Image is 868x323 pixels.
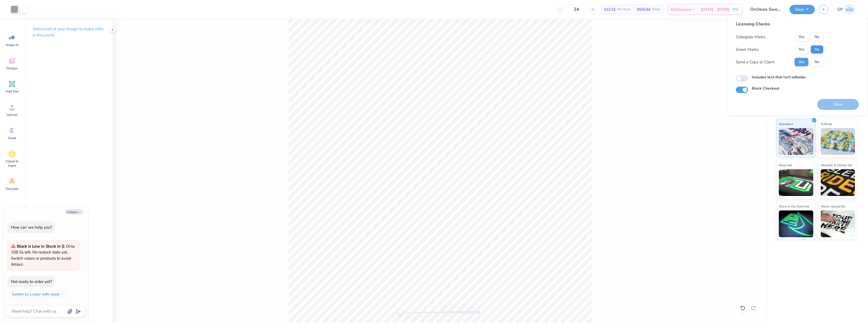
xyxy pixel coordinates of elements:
img: Standard [779,128,813,155]
label: Block Checkout [752,86,779,91]
span: GP [837,6,843,13]
span: $555.84 [637,7,650,12]
button: Collapse [65,209,83,215]
span: Free [733,7,738,11]
div: How can we help you? [11,225,52,230]
span: Glow in the Dark Ink [779,203,809,209]
div: Accessibility label [398,310,403,315]
span: Decorate [6,187,18,191]
img: Metallic & Glitter Ink [821,169,855,196]
span: Add Text [6,89,18,94]
span: Clipart & logos [3,159,21,168]
img: Switch to a color with stock [61,293,64,296]
a: GP [835,4,857,15]
span: Greek [8,136,16,140]
span: Metallic & Glitter Ink [821,162,852,168]
button: No [811,33,823,41]
span: $23.16 [604,7,616,12]
label: Includes text that isn't editable [752,74,806,80]
span: Est. Delivery [671,7,691,12]
span: Water based Ink [821,203,845,209]
img: Glow in the Dark Ink [779,210,813,237]
div: Not ready to order yet? [11,279,52,284]
div: Send a Copy to Client [736,59,775,65]
button: Yes [795,58,808,66]
strong: Black is Low in Stock in S [17,244,64,249]
button: Yes [795,45,808,54]
span: Designs [6,66,18,70]
div: Collegiate Marks [736,34,765,40]
span: [DATE] - [DATE] [701,7,730,12]
button: Yes [795,33,808,41]
img: Germaine Penalosa [844,4,855,15]
input: Untitled Design [746,4,785,15]
span: Image AI [6,43,18,47]
img: Water based Ink [821,210,855,237]
span: Neon Ink [779,162,792,168]
span: Upload [7,113,17,117]
p: Select part of your design to make edits in this panel [33,26,104,38]
div: Greek Marks [736,47,758,53]
button: Switch to a color with stock [9,290,67,298]
span: Total [652,7,660,12]
span: Per Item [617,7,630,12]
input: – – [566,5,587,14]
button: No [811,58,823,66]
button: Save [789,5,815,14]
span: : Only 108 Ss left. No restock date yet. Switch colors or products to avoid delays. [11,244,75,267]
img: Puff Ink [821,128,855,155]
div: Licensing Checks [736,21,823,27]
button: No [811,45,823,54]
span: Puff Ink [821,121,832,127]
span: Standard [779,121,793,127]
img: Neon Ink [779,169,813,196]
